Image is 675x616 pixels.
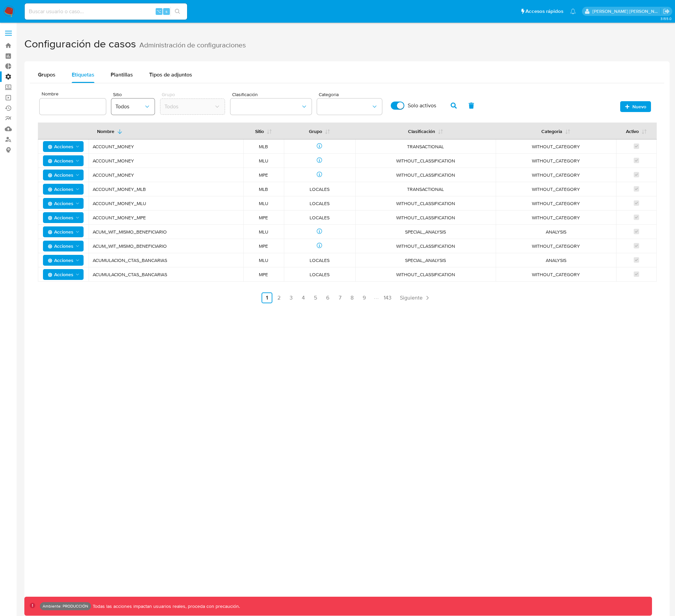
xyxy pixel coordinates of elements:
span: ⌥ [156,8,161,15]
span: Accesos rápidos [525,8,563,15]
input: Buscar usuario o caso... [25,7,187,16]
span: s [165,8,167,15]
a: Salir [663,8,670,15]
button: search-icon [171,7,184,16]
p: Todas las acciones impactan usuarios reales, proceda con precaución. [91,603,240,610]
p: Ambiente: PRODUCCIÓN [43,605,88,608]
p: jarvi.zambrano@mercadolibre.com.co [592,8,661,15]
a: Notificaciones [570,8,576,14]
